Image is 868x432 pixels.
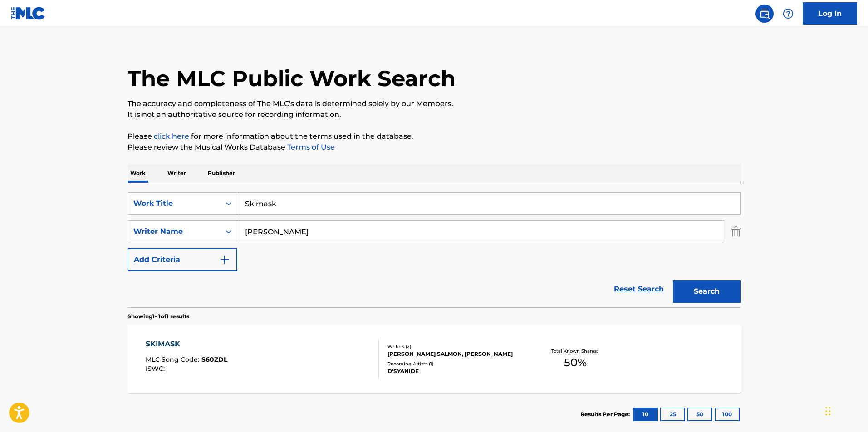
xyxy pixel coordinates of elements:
[285,143,335,151] a: Terms of Use
[146,355,201,364] span: MLC Song Code :
[154,132,189,141] a: click here
[165,164,189,183] p: Writer
[128,312,189,320] p: Showing 1 - 1 of 1 results
[633,408,658,421] button: 10
[133,226,215,237] div: Writer Name
[146,339,227,349] div: SKIMASK
[128,325,741,393] a: SKIMASKMLC Song Code:S60ZDLISWC:Writers (2)[PERSON_NAME] SALMON, [PERSON_NAME]Recording Artists (...
[201,355,227,364] span: S60ZDL
[128,164,148,183] p: Work
[128,98,741,109] p: The accuracy and completeness of The MLC's data is determined solely by our Members.
[673,280,741,303] button: Search
[823,388,868,432] iframe: Chat Widget
[128,142,741,153] p: Please review the Musical Works Database
[825,398,831,425] div: Drag
[387,367,525,375] div: D'SYANIDE
[551,348,600,354] p: Total Known Shares:
[128,131,741,142] p: Please for more information about the terms used in the database.
[128,192,741,307] form: Search Form
[660,408,685,421] button: 25
[783,8,794,19] img: help
[205,164,238,183] p: Publisher
[731,220,741,243] img: Delete Criterion
[755,5,774,23] a: Public Search
[580,410,632,418] p: Results Per Page:
[146,364,167,373] span: ISWC :
[687,408,712,421] button: 50
[387,360,525,367] div: Recording Artists ( 1 )
[564,354,587,371] span: 50 %
[387,350,525,358] div: [PERSON_NAME] SALMON, [PERSON_NAME]
[128,65,456,92] h1: The MLC Public Work Search
[609,279,668,299] a: Reset Search
[779,5,797,23] div: Help
[11,7,46,20] img: MLC Logo
[715,408,740,421] button: 100
[387,343,525,350] div: Writers ( 2 )
[759,8,770,19] img: search
[128,109,741,120] p: It is not an authoritative source for recording information.
[128,248,237,271] button: Add Criteria
[803,2,857,25] a: Log In
[133,198,215,209] div: Work Title
[219,254,230,265] img: 9d2ae6d4665cec9f34b9.svg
